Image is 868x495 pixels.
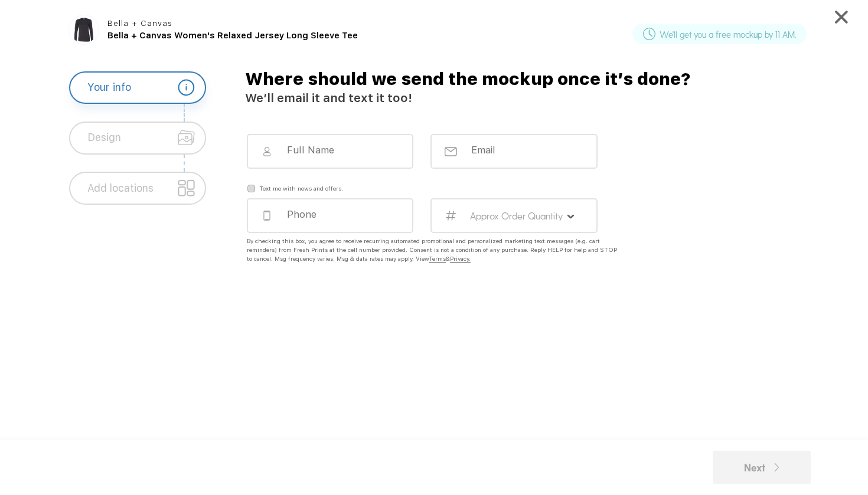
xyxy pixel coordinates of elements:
label: Approx Order Quantity [470,210,563,222]
label: Where should we send the mockup once it’s done? [245,71,691,86]
span: Bella + Canvas Women's Relaxed Jersey Long Sleeve Tee [107,30,358,41]
input: Email [470,144,573,156]
span: Privacy. [450,255,471,263]
img: back.svg [774,463,779,472]
img: your_phone.svg [261,211,273,220]
img: information_selected.svg [178,79,195,96]
img: cancel.svg [835,11,848,24]
img: your_name.svg [261,147,273,156]
img: clock_circular_outline.svg [643,28,655,40]
img: location_unselected.svg [178,179,195,196]
img: your_dropdown.svg [567,215,574,219]
div: Your info [87,73,131,103]
div: Next [744,460,779,475]
img: your_number.svg [445,211,457,220]
label: We’ll email it and text it too! [245,90,412,105]
label: Text me with news and offers. [259,183,343,192]
img: your_email.svg [445,147,457,156]
div: Add locations [87,173,154,204]
span: Terms [429,255,446,263]
div: Design [87,123,121,153]
img: 2584da3a-c001-4ccd-a7c7-a71763a41cec [70,17,97,44]
div: By checking this box, you agree to receive recurring automated promotional and personalized marke... [247,237,620,263]
div: Bella + Canvas [107,19,211,28]
label: We'll get you a free mockup by 11 AM. [660,28,796,37]
img: design_unselected.svg [178,129,195,146]
input: Phone [286,208,389,221]
input: Full Name [286,144,389,156]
